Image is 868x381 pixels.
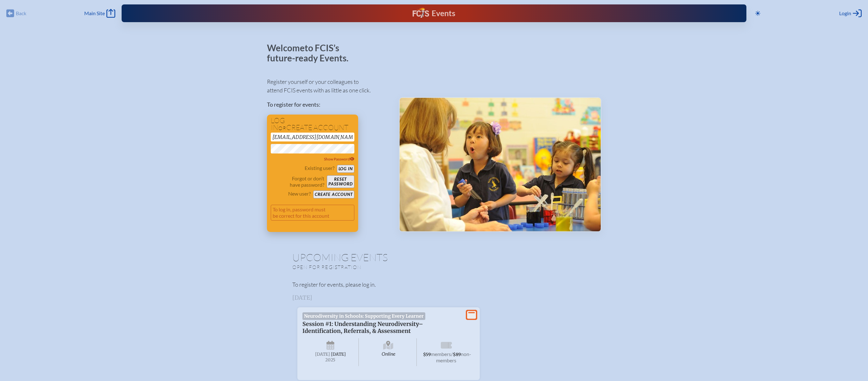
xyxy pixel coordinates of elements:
p: Welcome to FCIS’s future-ready Events. [267,43,356,63]
p: To register for events: [267,100,389,109]
span: $59 [423,352,431,357]
p: New user? [288,190,311,197]
a: Main Site [84,9,115,18]
p: To register for events, please log in. [292,280,576,289]
span: 2025 [307,358,354,362]
span: Session #1: Understanding Neurodiversity–Identification, Referrals, & Assessment [302,321,423,334]
span: [DATE] [315,352,330,357]
span: Show Password [324,157,354,161]
p: To log in, password must be correct for this account [271,205,354,221]
span: or [278,125,286,131]
span: non-members [436,351,471,363]
p: Register yourself or your colleagues to attend FCIS events with as little as one click. [267,78,389,95]
button: Log in [337,165,354,173]
p: Forgot or don’t have password? [271,175,325,188]
h1: Upcoming Events [292,252,576,262]
span: members [431,351,451,357]
p: Open for registration [292,264,459,270]
h1: Log in create account [271,117,354,131]
h3: [DATE] [292,295,576,301]
p: Existing user? [305,165,334,171]
div: FCIS Events — Future ready [288,8,580,19]
span: Main Site [84,10,105,16]
span: Login [839,10,851,16]
button: Create account [313,190,354,198]
span: Online [360,338,417,366]
span: / [451,351,453,357]
span: Neurodiversity in Schools: Supporting Every Learner [302,312,426,320]
img: Events [400,98,601,231]
input: Email [271,133,354,141]
span: $89 [453,352,461,357]
button: Resetpassword [327,175,354,188]
span: [DATE] [331,352,346,357]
